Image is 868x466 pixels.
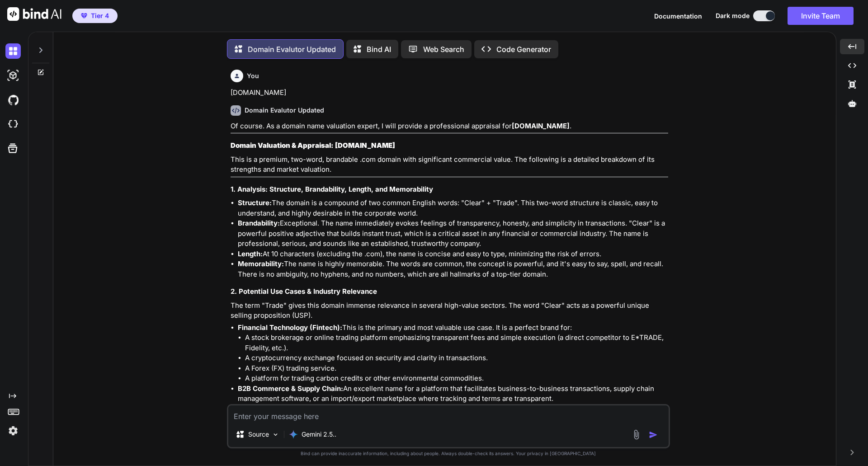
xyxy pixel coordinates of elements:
[654,12,702,20] span: Documentation
[631,429,642,440] img: attachment
[227,450,670,457] p: Bind can provide inaccurate information, including about people. Always double-check its answers....
[231,301,668,321] p: The term "Trade" gives this domain immense relevance in several high-value sectors. The word "Cle...
[238,323,668,384] li: This is the primary and most valuable use case. It is a perfect brand for:
[245,353,668,363] li: A cryptocurrency exchange focused on security and clarity in transactions.
[81,13,87,19] img: premium
[238,198,272,207] strong: Structure:
[238,259,284,268] strong: Memorability:
[5,92,21,108] img: githubDark
[5,43,21,59] img: darkChat
[245,373,668,384] li: A platform for trading carbon credits or other environmental commodities.
[238,384,668,404] li: An excellent name for a platform that facilitates business-to-business transactions, supply chain...
[231,155,668,175] p: This is a premium, two-word, brandable .com domain with significant commercial value. The followi...
[512,122,570,130] strong: [DOMAIN_NAME]
[231,141,395,150] strong: Domain Valuation & Appraisal: [DOMAIN_NAME]
[248,430,269,439] p: Source
[716,11,750,20] span: Dark mode
[245,106,324,115] h6: Domain Evalutor Updated
[238,218,668,249] li: Exceptional. The name immediately evokes feelings of transparency, honesty, and simplicity in tra...
[496,44,551,55] p: Code Generator
[72,9,118,23] button: premiumTier 4
[272,431,279,438] img: Pick Models
[231,88,668,98] p: [DOMAIN_NAME]
[238,259,668,279] li: The name is highly memorable. The words are common, the concept is powerful, and it's easy to say...
[5,68,21,83] img: darkAi-studio
[238,384,343,393] strong: B2B Commerce & Supply Chain:
[231,185,433,193] strong: 1. Analysis: Structure, Brandability, Length, and Memorability
[231,287,377,296] strong: 2. Potential Use Cases & Industry Relevance
[289,430,298,439] img: Gemini 2.5 Pro
[91,11,109,20] span: Tier 4
[423,44,464,55] p: Web Search
[238,198,668,218] li: The domain is a compound of two common English words: "Clear" + "Trade". This two-word structure ...
[245,333,668,353] li: A stock brokerage or online trading platform emphasizing transparent fees and simple execution (a...
[7,7,61,21] img: Bind AI
[247,71,259,80] h6: You
[302,430,336,439] p: Gemini 2.5..
[245,363,668,374] li: A Forex (FX) trading service.
[248,44,336,55] p: Domain Evalutor Updated
[5,117,21,132] img: cloudideIcon
[238,249,263,258] strong: Length:
[654,11,702,21] button: Documentation
[238,323,342,332] strong: Financial Technology (Fintech):
[788,7,854,25] button: Invite Team
[5,423,21,438] img: settings
[649,430,658,439] img: icon
[367,44,391,55] p: Bind AI
[238,249,668,259] li: At 10 characters (excluding the .com), the name is concise and easy to type, minimizing the risk ...
[238,219,280,227] strong: Brandability:
[231,121,668,132] p: Of course. As a domain name valuation expert, I will provide a professional appraisal for .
